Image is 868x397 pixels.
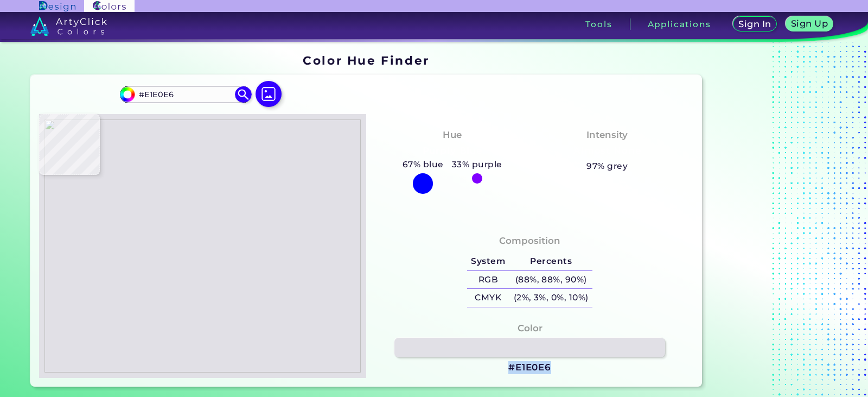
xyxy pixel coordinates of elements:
img: ArtyClick Design logo [39,1,75,11]
a: Sign Up [788,17,831,31]
h3: Tools [585,20,612,28]
h5: CMYK [467,289,509,307]
h5: Percents [509,253,592,270]
h5: 67% blue [398,157,448,172]
h5: Sign In [740,20,769,28]
h4: Intensity [586,127,628,143]
img: logo_artyclick_colors_white.svg [30,16,107,36]
h4: Hue [443,127,462,143]
h5: (88%, 88%, 90%) [509,271,592,289]
img: icon picture [256,81,282,107]
h3: #E1E0E6 [508,361,551,374]
a: Sign In [735,17,775,31]
h1: Color Hue Finder [303,52,429,68]
input: type color.. [135,87,236,102]
h5: 33% purple [448,157,506,172]
img: 998903dd-bccd-4f30-9c43-5a29a1225efb [44,119,361,373]
h5: System [467,253,509,270]
h3: Almost None [569,144,646,157]
h5: (2%, 3%, 0%, 10%) [509,289,592,307]
h5: 97% grey [586,159,628,173]
h4: Composition [499,233,560,249]
h3: Purply Blue [418,144,487,157]
h3: Applications [648,20,711,28]
img: icon search [235,86,251,103]
h4: Color [518,320,542,336]
h5: Sign Up [793,20,826,28]
h5: RGB [467,271,509,289]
